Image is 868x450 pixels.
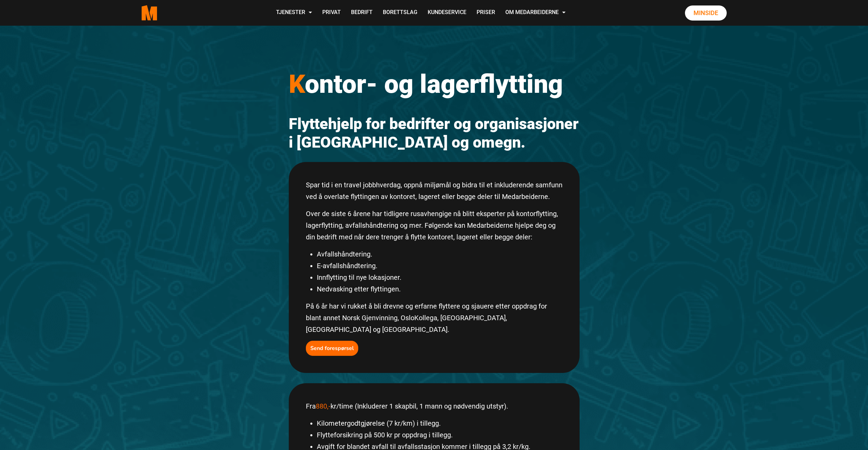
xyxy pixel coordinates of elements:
[306,208,562,243] p: Over de siste 6 årene har tidligere rusavhengige nå blitt eksperter på kontorflytting, lagerflytt...
[306,341,358,356] button: Send forespørsel
[378,1,423,25] a: Borettslag
[289,115,580,152] h2: Flyttehjelp for bedrifter og organisasjoner i [GEOGRAPHIC_DATA] og omegn.
[317,1,346,25] a: Privat
[289,68,580,99] h1: ontor- og lagerflytting
[306,179,562,202] p: Spar tid i en travel jobbhverdag, oppnå miljømål og bidra til et inkluderende samfunn ved å overl...
[317,417,562,429] li: Kilometergodtgjørelse (7 kr/km) i tillegg.
[471,1,500,25] a: Priser
[423,1,471,25] a: Kundeservice
[317,260,562,272] li: E-avfallshåndtering.
[316,402,331,410] span: 880,-
[306,300,562,335] p: På 6 år har vi rukket å bli drevne og erfarne flyttere og sjauere etter oppdrag for blant annet N...
[271,1,317,25] a: Tjenester
[685,5,727,21] a: Minside
[289,69,305,99] span: K
[310,345,354,352] b: Send forespørsel
[317,283,562,295] li: Nedvasking etter flyttingen.
[500,1,571,25] a: Om Medarbeiderne
[317,429,562,441] li: Flytteforsikring på 500 kr pr oppdrag i tillegg.
[346,1,378,25] a: Bedrift
[317,272,562,283] li: Innflytting til nye lokasjoner.
[306,400,562,412] p: Fra kr/time (Inkluderer 1 skapbil, 1 mann og nødvendig utstyr).
[317,248,562,260] li: Avfallshåndtering.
